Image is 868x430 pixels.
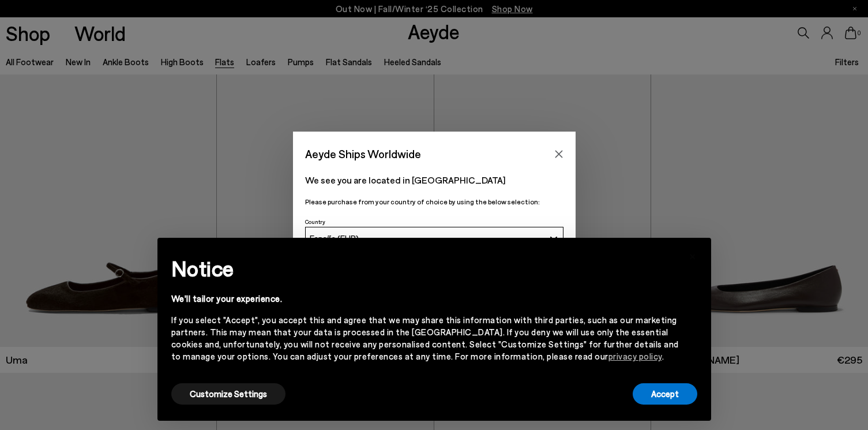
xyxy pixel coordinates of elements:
[679,241,707,269] button: Close this notice
[305,218,325,225] span: Country
[550,145,568,163] button: Close
[171,293,679,305] div: We'll tailor your experience.
[305,196,563,207] p: Please purchase from your country of choice by using the below selection:
[305,173,563,187] p: We see you are located in [GEOGRAPHIC_DATA]
[171,383,285,405] button: Customize Settings
[305,144,421,164] span: Aeyde Ships Worldwide
[171,314,679,362] div: If you select "Accept", you accept this and agree that we may share this information with third p...
[171,253,679,283] h2: Notice
[689,246,697,263] span: ×
[633,383,697,405] button: Accept
[608,351,662,361] a: privacy policy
